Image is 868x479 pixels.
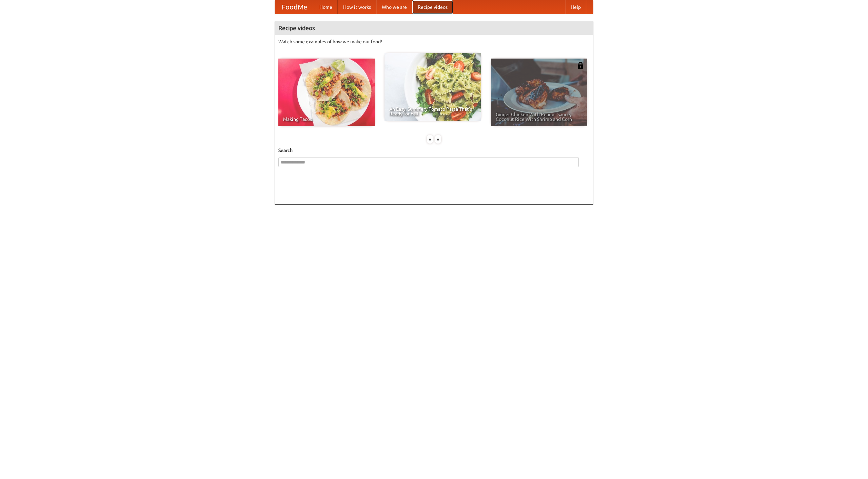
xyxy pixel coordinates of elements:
p: Watch some examples of how we make our food! [278,38,590,45]
a: Home [314,0,338,14]
div: « [427,135,433,144]
a: Making Tacos [278,59,375,126]
a: Recipe videos [412,0,453,14]
a: FoodMe [275,0,314,14]
span: Making Tacos [283,117,370,122]
h4: Recipe videos [275,21,593,35]
a: How it works [338,0,376,14]
div: » [435,135,441,144]
span: An Easy, Summery Tomato Pasta That's Ready for Fall [389,107,476,116]
a: An Easy, Summery Tomato Pasta That's Ready for Fall [384,53,481,121]
a: Who we are [376,0,412,14]
h5: Search [278,147,590,154]
img: 483408.png [577,62,584,69]
a: Help [565,0,586,14]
